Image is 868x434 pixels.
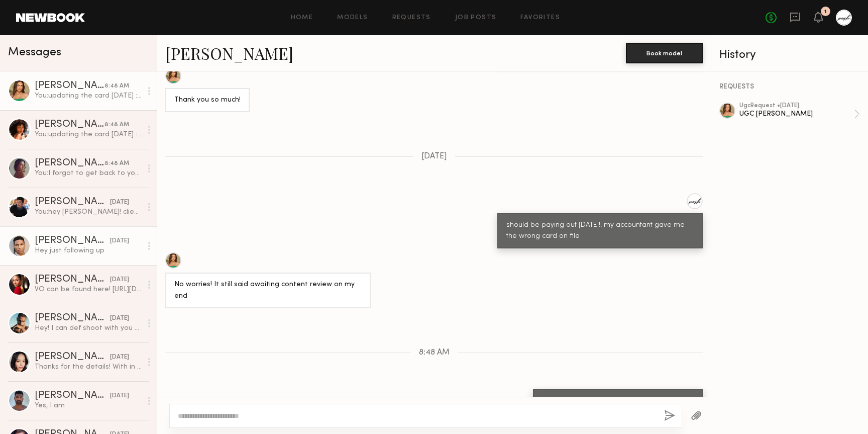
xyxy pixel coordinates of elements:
div: You: updating the card [DATE] :) sorry about all this! [35,130,142,139]
a: Favorites [520,15,560,21]
span: 8:48 AM [419,349,450,357]
div: [PERSON_NAME] [35,197,110,207]
div: Hey! I can def shoot with you guys! But when it comes to posting on my feed that’s a different ra... [35,323,142,333]
div: You: hey [PERSON_NAME]! client just got back to me saying they sent you a polo? are you okay with... [35,207,142,217]
div: History [719,49,860,61]
div: UGC [PERSON_NAME] [739,109,854,119]
div: [PERSON_NAME] [35,81,104,91]
div: [DATE] [110,275,129,285]
a: [PERSON_NAME] [165,42,293,64]
div: [DATE] [110,236,129,246]
a: Requests [392,15,431,21]
a: Job Posts [455,15,497,21]
div: Thanks for the details! With in perpetuity usage, my rate for this would be $850. Let me know if ... [35,362,142,372]
div: 8:48 AM [104,81,129,91]
div: [PERSON_NAME] [35,313,110,323]
div: REQUESTS [719,83,860,91]
div: Thank you so much! [174,95,241,106]
div: [PERSON_NAME] [35,275,110,285]
div: You: I forgot to get back to you! The product isn't here yet so they just want to postpone this u... [35,168,142,178]
div: [DATE] [110,391,129,401]
div: [DATE] [110,198,129,207]
div: 8:48 AM [104,159,129,168]
div: should be paying out [DATE]!! my accountant gave me the wrong card on file [506,220,694,243]
a: Book model [626,48,703,57]
div: [DATE] [110,353,129,362]
div: [PERSON_NAME] [35,120,104,130]
div: You: updating the card [DATE] :) sorry about all this! [35,91,142,101]
span: [DATE] [421,152,447,161]
div: No worries! It still said awaiting content review on my end [174,279,362,302]
div: 8:48 AM [104,120,129,130]
a: ugcRequest •[DATE]UGC [PERSON_NAME] [739,103,860,126]
div: [PERSON_NAME] [35,352,110,362]
div: Hey just following up [35,246,142,255]
div: updating the card [DATE] :) sorry about all this! [542,396,694,407]
div: [PERSON_NAME] [35,391,110,401]
div: ugc Request • [DATE] [739,103,854,109]
div: [PERSON_NAME] [35,158,104,168]
a: Home [291,15,313,21]
button: Book model [626,43,703,63]
div: 1 [824,9,827,15]
a: Models [337,15,368,21]
div: Yes, I am [35,401,142,410]
div: VO can be found here! [URL][DOMAIN_NAME] [35,285,142,294]
div: [PERSON_NAME] [35,236,110,246]
div: [DATE] [110,314,129,323]
span: Messages [8,47,61,58]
